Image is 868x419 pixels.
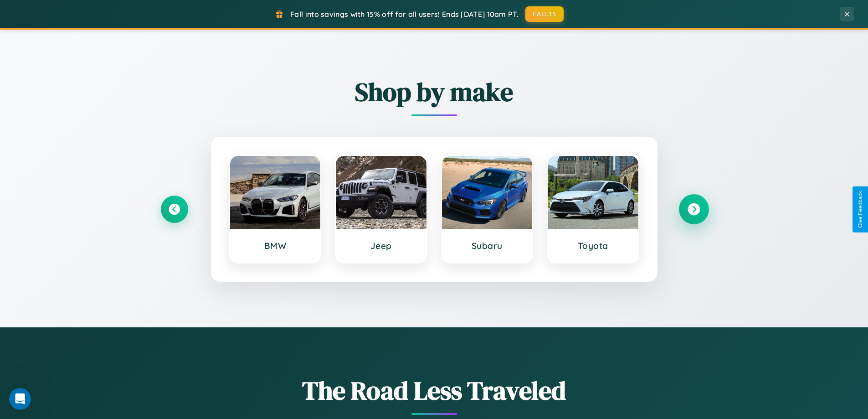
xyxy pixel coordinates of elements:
[857,191,863,228] div: Give Feedback
[345,240,417,251] h3: Jeep
[239,240,312,251] h3: BMW
[557,240,629,251] h3: Toyota
[161,373,708,408] h1: The Road Less Traveled
[525,6,564,22] button: FALL15
[161,74,708,109] h2: Shop by make
[9,388,31,410] iframe: Intercom live chat
[451,240,524,251] h3: Subaru
[290,10,519,19] span: Fall into savings with 15% off for all users! Ends [DATE] 10am PT.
